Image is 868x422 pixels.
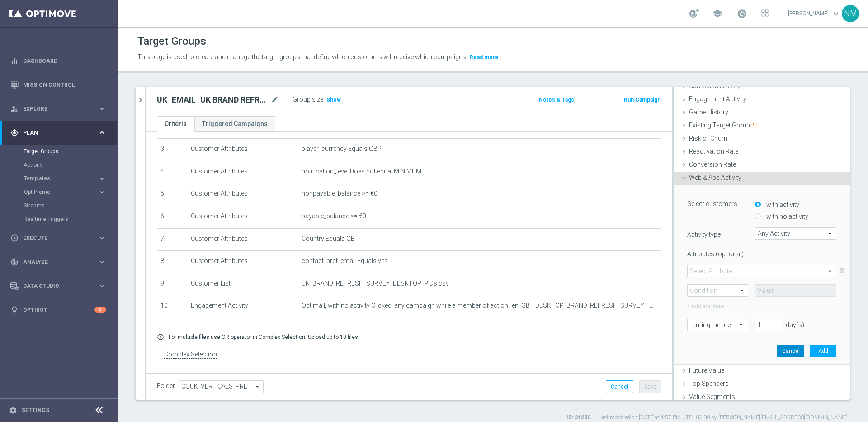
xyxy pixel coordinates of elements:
[689,393,735,400] span: Value Segments
[10,306,107,314] button: lightbulb Optibot 3
[689,174,741,181] span: Web & App Activity
[98,128,106,137] i: keyboard_arrow_right
[136,96,145,104] i: chevron_right
[689,380,729,387] span: Top Spenders
[10,258,19,266] i: track_changes
[680,227,748,239] label: Activity type
[24,176,98,181] div: Templates
[157,295,187,318] td: 10
[787,7,842,20] a: [PERSON_NAME]keyboard_arrow_down
[24,148,94,155] a: Target Groups
[157,273,187,295] td: 9
[10,234,19,242] i: play_circle_outline
[687,319,748,331] ng-select: during the previous
[786,321,806,329] div: day(s).
[566,414,590,422] label: ID: 31280
[24,212,117,226] div: Realtime Triggers
[302,235,355,243] span: Country Equals GB
[24,202,94,209] a: Streams
[469,52,500,62] button: Read more
[10,234,107,242] button: play_circle_outline Execute keyboard_arrow_right
[24,185,117,199] div: OptiPromo
[187,251,298,273] td: Customer Attributes
[22,408,49,413] a: Settings
[680,247,748,258] label: Attributes (optional)
[10,258,98,266] div: Analyze
[689,108,728,116] span: Game History
[10,57,19,65] i: equalizer
[10,105,98,113] div: Explore
[689,95,746,103] span: Engagement Activity
[23,259,98,265] span: Analyze
[10,298,106,322] div: Optibot
[136,87,145,113] button: chevron_right
[98,234,106,242] i: keyboard_arrow_right
[24,189,89,195] span: OptiPromo
[9,406,17,414] i: settings
[23,130,98,136] span: Plan
[10,73,106,97] div: Mission Control
[157,94,269,105] h2: UK_EMAIL_UK BRAND REFRESH SURVEY_Desktop Users_Reminder
[10,105,19,113] i: person_search
[23,235,98,241] span: Execute
[680,197,748,208] label: Select customers
[599,414,848,422] label: Last modified on [DATE] at 4:57 PM UTC+02:00 by [PERSON_NAME][EMAIL_ADDRESS][DOMAIN_NAME]
[302,280,449,287] span: UK_BRAND_REFRESH_SURVEY_DESKTOP_PIDs.csv
[24,189,98,195] div: OptiPromo
[831,9,841,19] span: keyboard_arrow_down
[10,234,98,242] div: Execute
[157,116,194,132] a: Criteria
[10,258,107,266] button: track_changes Analyze keyboard_arrow_right
[98,174,106,183] i: keyboard_arrow_right
[187,161,298,183] td: Customer Attributes
[689,122,757,129] span: Existing Target Group
[10,129,98,137] div: Plan
[164,350,217,359] label: Complex Selection
[187,206,298,228] td: Customer Attributes
[24,145,117,158] div: Target Groups
[23,73,106,97] a: Mission Control
[24,158,117,172] div: Actions
[24,199,117,212] div: Streams
[157,228,187,251] td: 7
[24,176,89,181] span: Templates
[24,175,107,182] button: Templates keyboard_arrow_right
[98,258,106,266] i: keyboard_arrow_right
[98,104,106,113] i: keyboard_arrow_right
[187,273,298,295] td: Customer List
[606,380,633,393] button: Cancel
[764,201,799,209] label: with activity
[194,116,275,132] a: Triggered Campaigns
[98,188,106,197] i: keyboard_arrow_right
[777,345,804,357] button: Cancel
[538,95,575,105] button: Notes & Tags
[712,9,722,19] span: school
[689,367,724,374] span: Future Value
[157,382,175,390] label: Folder
[764,212,808,220] label: with no activity
[639,380,661,393] button: Save
[302,257,388,265] span: contact_pref_email Equals yes
[10,57,107,65] button: equalizer Dashboard
[10,81,107,89] button: Mission Control
[98,281,106,290] i: keyboard_arrow_right
[24,172,117,185] div: Templates
[157,183,187,206] td: 5
[10,282,107,290] button: Data Studio keyboard_arrow_right
[10,49,106,73] div: Dashboard
[137,53,467,61] span: This page is used to create and manage the target groups that define which customers will receive...
[157,161,187,183] td: 4
[187,228,298,251] td: Customer Attributes
[187,139,298,161] td: Customer Attributes
[169,333,358,341] p: For multiple files use OR operator in Complex Selection. Upload up to 10 files
[24,161,94,169] a: Actions
[157,206,187,228] td: 6
[10,129,107,136] button: gps_fixed Plan keyboard_arrow_right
